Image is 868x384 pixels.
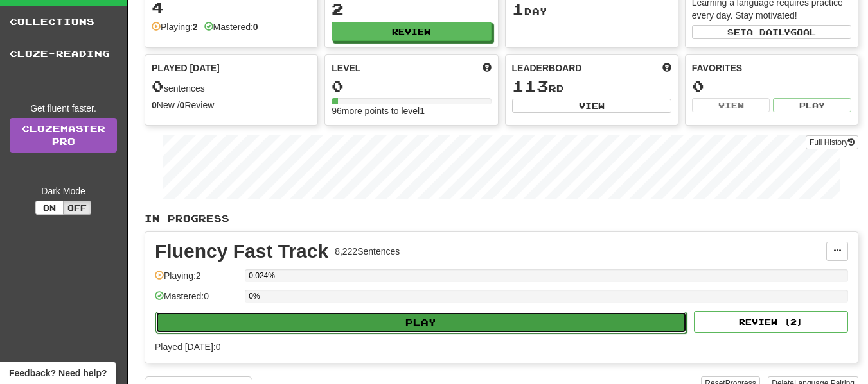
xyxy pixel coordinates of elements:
div: Favorites [692,62,851,74]
button: View [512,99,671,113]
div: 2 [332,1,491,17]
span: 113 [512,77,549,95]
div: 96 more points to level 1 [332,104,491,117]
div: Playing: [152,21,198,33]
div: Mastered: 0 [155,290,238,311]
strong: 0 [180,100,185,110]
span: Leaderboard [512,62,582,74]
div: Playing: 2 [155,269,238,290]
button: Review [332,22,491,41]
div: Dark Mode [10,185,117,197]
div: 0 [692,78,851,94]
strong: 0 [253,22,258,32]
a: ClozemasterPro [10,118,117,153]
button: View [692,98,770,112]
div: sentences [152,78,311,95]
button: Off [63,201,91,215]
span: Played [DATE] [152,62,220,74]
span: Played [DATE]: 0 [155,342,220,352]
div: Get fluent faster. [10,102,117,115]
div: Fluency Fast Track [155,242,328,261]
div: New / Review [152,99,311,112]
button: On [35,201,64,215]
button: Play [773,98,851,112]
button: Review (2) [694,311,848,333]
span: 0 [152,77,164,95]
div: 0 [332,78,491,94]
div: rd [512,78,671,95]
span: Level [332,62,360,74]
button: Seta dailygoal [692,25,851,39]
div: Day [512,1,671,18]
p: In Progress [145,212,858,225]
span: This week in points, UTC [662,62,671,74]
span: Open feedback widget [9,367,107,380]
strong: 2 [193,22,198,32]
button: Play [155,312,687,333]
div: Mastered: [204,21,258,33]
button: Full History [806,135,858,149]
div: 8,222 Sentences [335,245,400,258]
span: a daily [747,28,790,37]
strong: 0 [152,100,157,110]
